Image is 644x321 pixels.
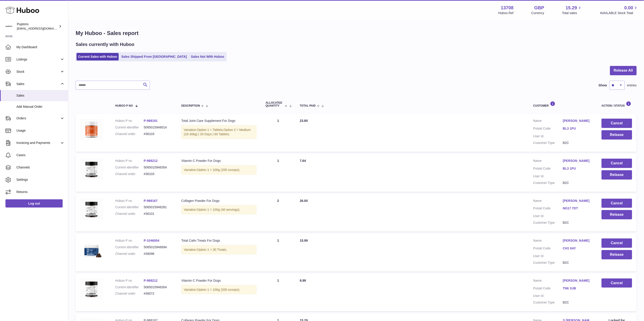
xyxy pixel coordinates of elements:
a: TN6 1UB [563,286,593,291]
div: Variation: [181,245,257,254]
dt: Customer Type [533,141,563,145]
a: [PERSON_NAME] [563,159,593,163]
span: 7.64 [300,159,306,163]
dt: Postal Code [533,246,563,252]
dt: User Id [533,254,563,258]
span: [EMAIL_ADDRESS][DOMAIN_NAME] [17,27,67,30]
dd: #36103 [144,172,172,176]
span: entries [627,83,637,88]
button: Cancel [602,199,632,208]
dt: Current identifier [115,165,144,170]
dt: Postal Code [533,126,563,132]
dt: Channel order [115,212,144,216]
dd: 5065015946304 [144,165,172,170]
span: Description [181,104,200,107]
dt: Channel order [115,291,144,296]
a: Current Sales with Huboo [77,53,119,60]
button: Cancel [602,278,632,288]
img: TotalJointCareTablets120.jpg [80,119,103,140]
dd: B2C [563,300,593,305]
dt: Customer Type [533,181,563,185]
dt: User Id [533,214,563,218]
dt: Customer Type [533,261,563,265]
dd: B2C [563,221,593,225]
dt: Name [533,119,563,124]
a: P-988191 [144,119,158,123]
a: 15.29 Total sales [562,5,582,15]
dd: B2C [563,181,593,185]
a: BL3 1PU [563,126,593,131]
strong: 13708 [501,5,514,11]
span: Cases [16,153,65,157]
img: TotalPetsGreenVitaminCPowderForDogs_257dacfb-a5dd-4a7f-b504-dee4c754c625.jpg [80,159,103,180]
dt: User Id [533,294,563,298]
span: Huboo P no [115,104,133,107]
td: 1 [261,114,295,152]
span: 0.00 [624,5,633,11]
dd: 5065015946694 [144,245,172,249]
dt: Customer Type [533,221,563,225]
a: Log out [5,199,63,208]
dd: B2C [563,261,593,265]
dt: Postal Code [533,166,563,172]
span: Option 1 = 100g (200 scoops); [197,168,240,172]
dt: Name [533,199,563,204]
dt: Name [533,238,563,244]
dd: 5065015946014 [144,125,172,130]
span: Total sales [562,11,582,15]
span: Settings [16,178,65,182]
span: ALLOCATED Quantity [266,101,284,107]
dt: Huboo P no [115,119,144,123]
dt: Customer Type [533,300,563,305]
dt: Current identifier [115,285,144,289]
label: Show [599,83,607,88]
dt: Current identifier [115,245,144,249]
dd: B2C [563,141,593,145]
span: Usage [16,128,65,133]
span: Add Manual Order [16,105,65,109]
div: Variation: [181,125,257,139]
dt: Name [533,159,563,164]
dd: #36101 [144,212,172,216]
span: Listings [16,57,60,62]
a: Sales Not With Huboo [189,53,226,60]
dt: Huboo P no [115,278,144,283]
a: BL3 1PU [563,166,593,171]
span: AVAILABLE Stock Total [600,11,639,15]
dd: #36103 [144,132,172,136]
h1: My Huboo - Sales report [76,30,637,37]
div: Total Calm Treats For Dogs [181,238,257,243]
td: 1 [261,154,295,192]
a: [PERSON_NAME] [563,199,593,203]
a: P-988212 [144,279,158,282]
div: Huboo Ref [498,11,514,15]
td: 1 [261,234,295,272]
button: Release [602,210,632,219]
dt: Channel order [115,132,144,136]
a: NG17 7DT [563,206,593,211]
button: Cancel [602,159,632,168]
dt: Huboo P no [115,159,144,163]
a: [PERSON_NAME] [563,119,593,123]
span: Total paid [300,104,316,107]
img: hello@puptons.com [5,23,12,30]
span: Option 1 = 100g (200 scoops); [197,288,240,291]
span: 23.80 [300,119,308,123]
div: Action / Status [602,101,632,107]
dt: Postal Code [533,286,563,292]
button: Release [602,130,632,140]
strong: GBP [534,5,544,11]
h2: Sales currently with Huboo [76,41,134,48]
a: P-1046004 [144,239,159,242]
a: P-988212 [144,159,158,163]
dt: User Id [533,134,563,138]
div: Variation: [181,205,257,214]
span: Option 1 = 100g (40 servings); [197,208,240,211]
a: 0.00 AVAILABLE Stock Total [600,5,639,15]
div: Customer [533,101,593,107]
td: 1 [261,274,295,312]
span: Channels [16,165,65,170]
span: Sales [16,82,60,86]
span: Orders [16,116,60,120]
dt: Channel order [115,172,144,176]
